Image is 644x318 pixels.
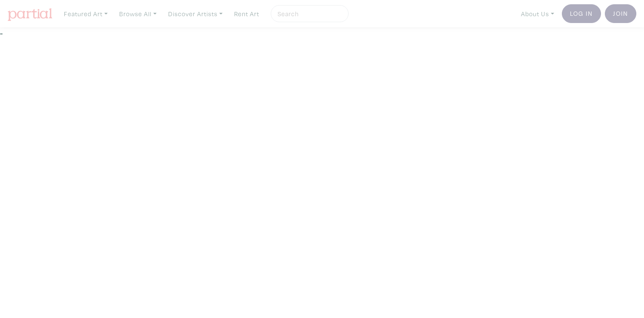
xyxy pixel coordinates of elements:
a: Featured Art [60,5,112,23]
a: About Us [517,5,558,23]
a: Rent Art [230,5,263,23]
a: Log In [562,4,601,23]
a: Discover Artists [164,5,226,23]
a: Browse All [115,5,160,23]
input: Search [277,9,341,19]
a: Join [605,4,636,23]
